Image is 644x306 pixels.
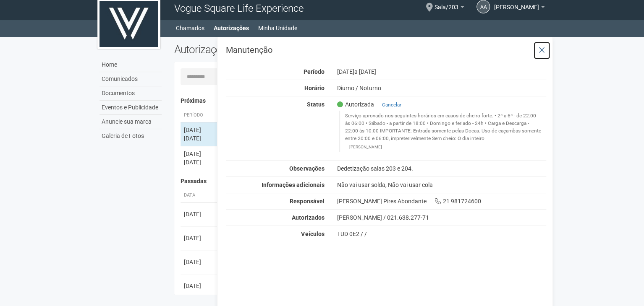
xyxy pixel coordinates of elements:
[435,5,464,12] a: Sala/203
[303,68,324,75] strong: Período
[337,101,374,108] span: Autorizada
[301,231,324,237] strong: Veículos
[214,22,249,34] a: Autorizações
[258,22,297,34] a: Minha Unidade
[330,181,552,189] div: Não vai usar solda, Não vai usar cola
[337,230,546,238] div: TUD 0E2 / /
[494,5,545,12] a: [PERSON_NAME]
[99,72,162,86] a: Comunicados
[184,234,215,242] div: [DATE]
[262,182,324,188] strong: Informações adicionais
[184,158,215,166] div: [DATE]
[337,214,546,221] div: [PERSON_NAME] / 021.638.277-71
[306,101,324,108] strong: Status
[99,58,162,72] a: Home
[181,109,218,122] th: Período
[184,134,215,143] div: [DATE]
[99,101,162,115] a: Eventos e Publicidade
[330,165,552,172] div: Dedetização salas 203 e 204.
[226,46,546,54] h3: Manutenção
[292,214,324,221] strong: Autorizados
[184,282,215,290] div: [DATE]
[174,43,354,56] h2: Autorizações
[184,126,215,134] div: [DATE]
[289,165,324,172] strong: Observações
[354,68,376,75] span: a [DATE]
[330,68,552,75] div: [DATE]
[330,84,552,92] div: Diurno / Noturno
[181,189,218,202] th: Data
[99,129,162,143] a: Galeria de Fotos
[184,210,215,218] div: [DATE]
[382,102,401,108] a: Cancelar
[290,198,324,205] strong: Responsável
[184,150,215,158] div: [DATE]
[99,86,162,101] a: Documentos
[181,98,540,104] h4: Próximas
[345,144,542,150] footer: [PERSON_NAME]
[174,3,303,14] span: Vogue Square Life Experience
[181,178,540,184] h4: Passadas
[330,197,552,205] div: [PERSON_NAME] Pires Abondante 21 981724600
[176,22,204,34] a: Chamados
[184,258,215,266] div: [DATE]
[377,102,378,108] span: |
[304,85,324,91] strong: Horário
[339,111,546,151] blockquote: Serviço aprovado nos seguintes horários em casos de cheiro forte. • 2ª a 6ª - de 22:00 às 06:00 •...
[99,115,162,129] a: Anuncie sua marca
